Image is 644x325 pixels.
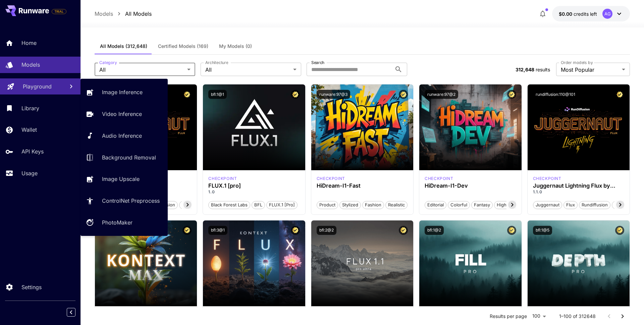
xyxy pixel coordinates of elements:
span: $0.00 [559,11,574,17]
div: fluxpro [208,176,237,182]
p: ControlNet Preprocess [102,197,160,205]
button: runware:97@2 [425,90,458,99]
span: All Models (312,648) [100,43,147,49]
span: credits left [574,11,597,17]
p: checkpoint [425,176,453,182]
button: Collapse sidebar [67,308,75,317]
span: Fashion [363,202,384,208]
label: Architecture [205,60,228,65]
nav: breadcrumb [95,10,152,18]
a: Background Removal [80,149,168,166]
span: Fantasy [472,202,492,208]
p: Models [95,10,113,18]
p: Playground [23,82,52,90]
p: Audio Inference [102,132,142,140]
span: Add your payment card to enable full platform functionality. [52,7,66,15]
div: 100 [530,311,548,321]
span: juggernaut [533,202,562,208]
span: schnell [612,202,632,208]
p: Image Upscale [102,175,140,183]
p: Video Inference [102,110,142,118]
button: Certified Model – Vetted for best performance and includes a commercial license. [615,226,624,235]
p: Models [21,61,40,69]
span: All [99,66,184,74]
p: Image Inference [102,88,143,96]
button: Certified Model – Vetted for best performance and includes a commercial license. [399,226,408,235]
button: Go to next page [616,310,629,323]
div: HiDream Fast [317,176,345,182]
label: Order models by [561,60,593,65]
a: PhotoMaker [80,214,168,231]
p: Usage [21,169,38,177]
button: Certified Model – Vetted for best performance and includes a commercial license. [182,226,192,235]
span: Editorial [425,202,446,208]
button: bfl:1@5 [533,226,552,235]
p: 1–100 of 312648 [559,313,596,320]
p: API Keys [21,147,44,155]
a: ControlNet Preprocess [80,193,168,209]
div: Collapse sidebar [72,306,80,318]
p: checkpoint [208,176,237,182]
button: bfl:2@2 [317,226,336,235]
span: Most Popular [561,66,619,74]
span: Stylized [340,202,361,208]
p: All Models [125,10,152,18]
button: Certified Model – Vetted for best performance and includes a commercial license. [182,90,192,99]
a: Image Upscale [80,171,168,187]
p: Home [21,39,37,47]
p: checkpoint [533,176,561,182]
button: bfl:3@1 [208,226,227,235]
span: My Models (0) [219,43,252,49]
button: Certified Model – Vetted for best performance and includes a commercial license. [507,226,516,235]
span: pro [179,202,191,208]
h3: HiDream-I1-Dev [425,183,516,189]
p: Library [21,104,39,112]
h3: Juggernaut Lightning Flux by RunDiffusion [533,183,624,189]
span: Colorful [448,202,470,208]
p: 1.1.0 [533,189,624,195]
button: $0.00 [552,6,630,21]
span: Certified Models (169) [158,43,208,49]
span: All [205,66,290,74]
a: Video Inference [80,106,168,122]
p: Results per page [490,313,527,320]
button: runware:97@3 [317,90,350,99]
button: Certified Model – Vetted for best performance and includes a commercial license. [507,90,516,99]
a: Audio Inference [80,128,168,144]
p: checkpoint [317,176,345,182]
p: Background Removal [102,153,156,161]
div: FLUX.1 D [533,176,561,182]
span: Product [317,202,338,208]
button: Certified Model – Vetted for best performance and includes a commercial license. [615,90,624,99]
h3: HiDream-I1-Fast [317,183,408,189]
label: Search [311,60,324,65]
button: Certified Model – Vetted for best performance and includes a commercial license. [291,90,300,99]
span: Realistic [386,202,407,208]
span: High Detail [494,202,522,208]
span: TRIAL [52,9,66,14]
p: PhotoMaker [102,218,132,226]
span: flux [564,202,577,208]
button: rundiffusion:110@101 [533,90,578,99]
span: BFL [252,202,265,208]
button: Certified Model – Vetted for best performance and includes a commercial license. [399,90,408,99]
span: 312,648 [516,67,534,72]
button: bfl:1@1 [208,90,227,99]
label: Category [99,60,117,65]
h3: FLUX.1 [pro] [208,183,300,189]
button: bfl:1@2 [425,226,444,235]
span: FLUX.1 [pro] [267,202,297,208]
p: Settings [21,283,42,291]
a: Image Inference [80,84,168,101]
div: $0.00 [559,10,597,17]
span: rundiffusion [579,202,610,208]
p: 1.0 [208,189,300,195]
div: AG [602,9,612,19]
button: Certified Model – Vetted for best performance and includes a commercial license. [291,226,300,235]
span: Black Forest Labs [209,202,250,208]
p: Wallet [21,126,37,134]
